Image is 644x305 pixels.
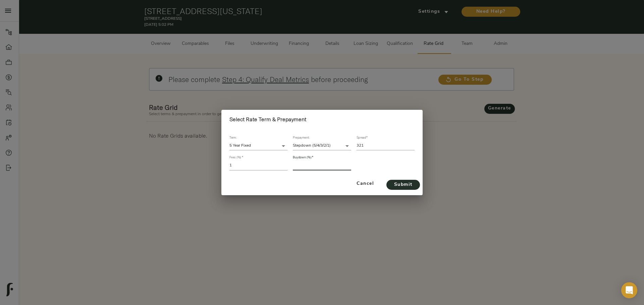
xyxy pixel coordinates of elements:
button: Submit [386,180,420,190]
div: Open Intercom Messenger [621,282,637,298]
span: Cancel [350,180,381,188]
div: Stepdown (5/4/3/2/1) [293,141,351,150]
button: Cancel [347,176,384,193]
label: Term: [229,137,237,140]
label: Prepayment: [293,137,310,140]
label: Spread [357,137,368,140]
div: 5 Year Fixed [229,141,287,150]
span: Submit [393,181,413,189]
strong: Select Rate Term & Prepayment [229,116,306,123]
label: Fees (%) [229,156,243,159]
label: Buydown (%) [293,156,313,159]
